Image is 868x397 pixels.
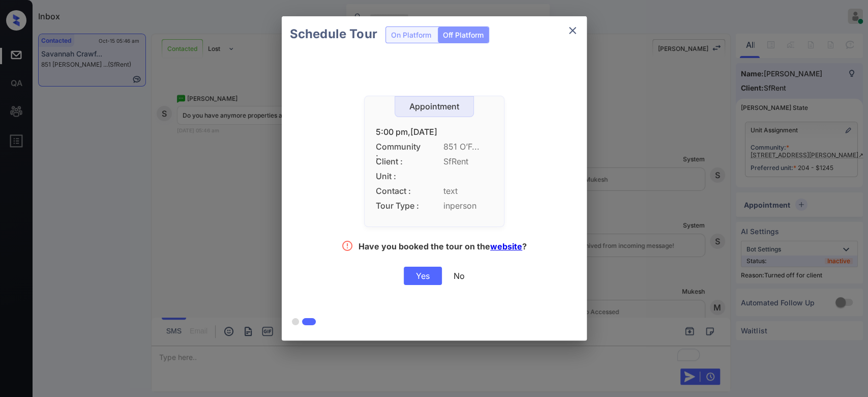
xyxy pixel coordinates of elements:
[443,157,493,166] span: SfRent
[443,201,493,211] span: inperson
[376,201,422,211] span: Tour Type :
[376,127,493,137] div: 5:00 pm,[DATE]
[404,267,442,285] div: Yes
[443,186,493,196] span: text
[358,241,527,254] div: Have you booked the tour on the ?
[454,271,465,281] div: No
[376,186,422,196] span: Contact :
[395,102,473,111] div: Appointment
[376,172,422,181] span: Unit :
[443,142,493,152] span: 851 O’F...
[376,142,422,152] span: Community :
[376,157,422,166] span: Client :
[490,241,522,251] a: website
[282,16,385,52] h2: Schedule Tour
[562,20,583,41] button: close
